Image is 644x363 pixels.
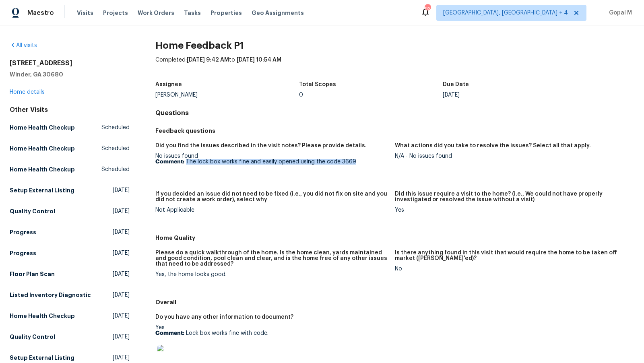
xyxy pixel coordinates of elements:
[113,249,130,257] span: [DATE]
[155,159,388,165] p: The lock box works fine and easily opened using the code 3669
[299,82,336,87] h5: Total Scopes
[113,291,130,299] span: [DATE]
[184,10,201,16] span: Tasks
[443,9,568,17] span: [GEOGRAPHIC_DATA], [GEOGRAPHIC_DATA] + 4
[155,330,388,336] p: Lock box works fine with code.
[425,5,430,13] div: 93
[443,82,469,87] h5: Due Date
[10,124,75,132] h5: Home Health Checkup
[155,207,388,213] div: Not Applicable
[113,228,130,236] span: [DATE]
[395,143,591,148] h5: What actions did you take to resolve the issues? Select all that apply.
[155,250,388,267] h5: Please do a quick walkthrough of the home. Is the home clean, yards maintained and good condition...
[10,70,130,78] h5: Winder, GA 30680
[10,267,130,281] a: Floor Plan Scan[DATE]
[10,162,130,177] a: Home Health CheckupScheduled
[155,234,634,242] h5: Home Quality
[10,312,75,320] h5: Home Health Checkup
[101,165,130,173] span: Scheduled
[155,314,293,320] h5: Do you have any other information to document?
[187,57,229,63] span: [DATE] 9:42 AM
[10,106,130,114] div: Other Visits
[10,120,130,135] a: Home Health CheckupScheduled
[395,191,628,202] h5: Did this issue require a visit to the home? (i.e., We could not have properly investigated or res...
[113,333,130,341] span: [DATE]
[155,272,388,277] div: Yes, the home looks good.
[10,59,130,67] h2: [STREET_ADDRESS]
[395,207,628,213] div: Yes
[103,9,128,17] span: Projects
[138,9,174,17] span: Work Orders
[395,266,628,272] div: No
[10,186,74,194] h5: Setup External Listing
[155,153,388,165] div: No issues found
[10,225,130,239] a: Progress[DATE]
[10,270,55,278] h5: Floor Plan Scan
[10,141,130,156] a: Home Health CheckupScheduled
[395,250,628,261] h5: Is there anything found in this visit that would require the home to be taken off market ([PERSON...
[606,9,632,17] span: Gopal M
[10,309,130,323] a: Home Health Checkup[DATE]
[10,144,75,153] h5: Home Health Checkup
[113,186,130,194] span: [DATE]
[113,207,130,215] span: [DATE]
[155,41,634,49] h2: Home Feedback P1
[211,9,242,17] span: Properties
[113,270,130,278] span: [DATE]
[77,9,93,17] span: Visits
[10,246,130,260] a: Progress[DATE]
[27,9,54,17] span: Maestro
[10,330,130,344] a: Quality Control[DATE]
[10,43,37,48] a: All visits
[10,165,75,173] h5: Home Health Checkup
[155,56,634,77] div: Completed: to
[299,92,443,98] div: 0
[10,354,74,362] h5: Setup External Listing
[155,109,634,117] h4: Questions
[237,57,281,63] span: [DATE] 10:54 AM
[443,92,586,98] div: [DATE]
[395,153,628,159] div: N/A - No issues found
[101,124,130,132] span: Scheduled
[10,204,130,219] a: Quality Control[DATE]
[155,82,182,87] h5: Assignee
[101,144,130,153] span: Scheduled
[155,191,388,202] h5: If you decided an issue did not need to be fixed (i.e., you did not fix on site and you did not c...
[155,143,367,148] h5: Did you find the issues described in the visit notes? Please provide details.
[155,92,299,98] div: [PERSON_NAME]
[155,127,634,135] h5: Feedback questions
[10,249,36,257] h5: Progress
[10,183,130,198] a: Setup External Listing[DATE]
[155,298,634,306] h5: Overall
[10,228,36,236] h5: Progress
[10,333,55,341] h5: Quality Control
[113,354,130,362] span: [DATE]
[155,330,184,336] b: Comment:
[113,312,130,320] span: [DATE]
[10,288,130,302] a: Listed Inventory Diagnostic[DATE]
[10,207,55,215] h5: Quality Control
[252,9,304,17] span: Geo Assignments
[10,291,91,299] h5: Listed Inventory Diagnostic
[155,159,184,165] b: Comment:
[10,89,45,95] a: Home details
